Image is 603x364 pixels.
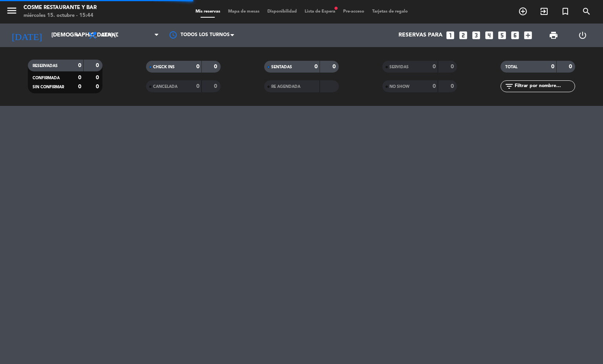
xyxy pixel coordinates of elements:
i: power_settings_new [578,31,587,40]
div: LOG OUT [568,24,597,47]
strong: 0 [451,84,455,89]
span: Disponibilidad [263,9,301,14]
i: search [582,7,591,16]
span: fiber_manual_record [334,6,338,11]
span: RESERVADAS [33,64,58,68]
strong: 0 [96,75,100,80]
strong: 0 [214,64,219,69]
strong: 0 [333,64,337,69]
strong: 0 [78,63,81,68]
button: menu [6,5,18,19]
strong: 0 [569,64,574,69]
i: filter_list [504,82,514,91]
i: looks_one [445,30,455,40]
span: SENTADAS [271,65,292,69]
i: arrow_drop_down [73,31,82,40]
i: add_circle_outline [518,7,528,16]
strong: 0 [196,64,199,69]
span: CONFIRMADA [33,76,60,80]
i: looks_two [458,30,468,40]
strong: 0 [78,84,81,89]
i: turned_in_not [561,7,570,16]
i: add_box [523,30,533,40]
i: looks_4 [484,30,494,40]
span: TOTAL [505,65,517,69]
i: [DATE] [6,27,48,44]
span: Mis reservas [192,9,224,14]
i: looks_5 [497,30,507,40]
span: Mapa de mesas [224,9,263,14]
strong: 0 [433,84,436,89]
span: Pre-acceso [339,9,368,14]
div: miércoles 15. octubre - 15:44 [24,12,97,20]
strong: 0 [451,64,455,69]
input: Filtrar por nombre... [514,82,575,91]
span: RE AGENDADA [271,85,300,89]
span: Cena [101,33,115,38]
i: looks_6 [510,30,520,40]
span: SIN CONFIRMAR [33,85,64,89]
strong: 0 [96,84,100,89]
i: exit_to_app [539,7,549,16]
strong: 0 [196,84,199,89]
span: print [549,31,558,40]
span: Reservas para [398,32,442,38]
span: SERVIDAS [389,65,409,69]
div: Cosme Restaurante y Bar [24,4,97,12]
strong: 0 [96,63,100,68]
span: Lista de Espera [301,9,339,14]
strong: 0 [314,64,318,69]
span: NO SHOW [389,85,409,89]
strong: 0 [433,64,436,69]
span: Tarjetas de regalo [368,9,412,14]
strong: 0 [78,75,81,80]
strong: 0 [214,84,219,89]
i: looks_3 [471,30,481,40]
i: menu [6,5,18,16]
strong: 0 [551,64,554,69]
span: CHECK INS [153,65,175,69]
span: CANCELADA [153,85,177,89]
